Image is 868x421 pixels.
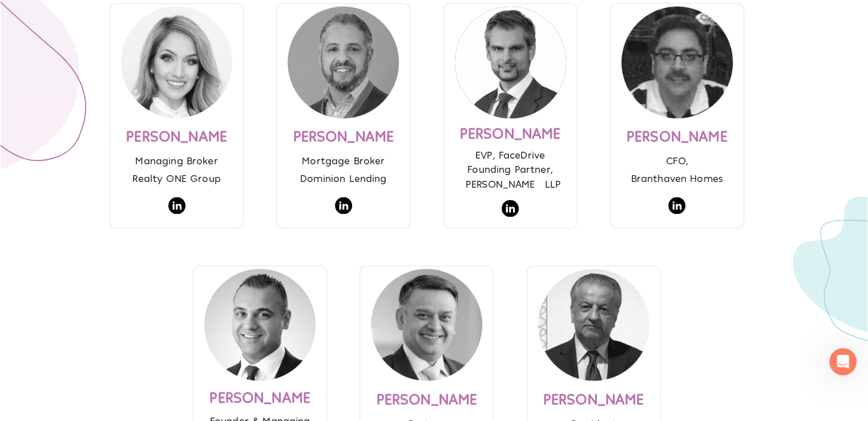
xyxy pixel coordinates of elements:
[113,153,240,171] div: Managing Broker
[328,190,359,221] button: LinkedIn Social Icon
[162,190,192,221] button: LinkedIn Social Icon
[447,148,574,163] div: EVP, FaceDrive
[280,122,407,153] div: [PERSON_NAME]
[121,6,232,118] img: Zarifa Bahran
[280,153,407,171] div: Mortgage Broker
[196,383,324,413] div: [PERSON_NAME]
[328,190,359,225] a: LinkedIn Social Icon
[363,384,490,416] div: [PERSON_NAME]
[613,122,741,153] div: [PERSON_NAME]
[288,6,399,118] img: Youssef Azad
[132,171,220,190] div: Realty ONE Group
[495,193,526,224] button: LinkedIn Social Icon
[447,119,574,148] div: [PERSON_NAME]
[371,269,482,380] img: Akif Siddiqui
[168,197,185,214] img: LinkedIn Social Icon
[538,269,649,380] img: Feroz Jessani
[162,190,192,225] a: LinkedIn Social Icon
[631,171,723,190] div: Branthaven Homes
[621,6,733,118] img: Tanweer Abbas
[495,193,526,225] a: LinkedIn Social Icon
[300,171,386,190] div: Dominion Lending
[613,153,741,171] div: CFO,
[447,162,574,192] div: Founding Partner, [PERSON_NAME] LLP
[335,197,352,214] img: LinkedIn Social Icon
[204,269,316,380] img: Omar Khalifa
[502,200,519,217] img: LinkedIn Social Icon
[455,6,566,118] img: Mujir Muneeruddin
[530,384,657,416] div: [PERSON_NAME]
[829,348,857,375] iframe: Intercom live chat
[113,122,240,153] div: [PERSON_NAME]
